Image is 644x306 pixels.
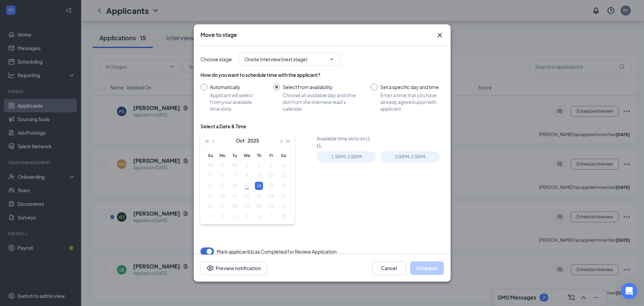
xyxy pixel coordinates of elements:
[247,134,259,147] button: 2025
[436,31,444,39] svg: Cross
[204,150,216,160] th: Su
[241,150,253,160] th: We
[200,31,237,39] h3: Move to stage
[206,264,214,272] svg: Eye
[410,261,444,275] button: Schedule
[277,150,289,160] th: Sa
[229,150,241,160] th: Tu
[253,150,265,160] th: Th
[329,57,334,62] svg: ChevronDown
[236,134,245,147] button: Oct
[200,261,267,275] button: Preview notificationEye
[200,123,246,130] div: Select a Date & Time
[317,151,376,162] div: 1:30PM - 2:00PM
[621,283,637,299] div: Open Intercom Messenger
[317,142,444,149] div: LL
[255,182,263,190] div: 16
[253,181,265,191] td: 2025-10-16
[200,56,233,63] span: Choose stage :
[200,71,444,78] div: How do you want to schedule time with the applicant?
[317,135,444,142] div: Available time slots on LL
[217,247,337,256] span: Mark applicant(s) as Completed for Review Application
[436,31,444,39] button: Close
[265,150,277,160] th: Fr
[380,151,440,162] div: 2:00PM - 2:30PM
[372,261,406,275] button: Cancel
[216,150,229,160] th: Mo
